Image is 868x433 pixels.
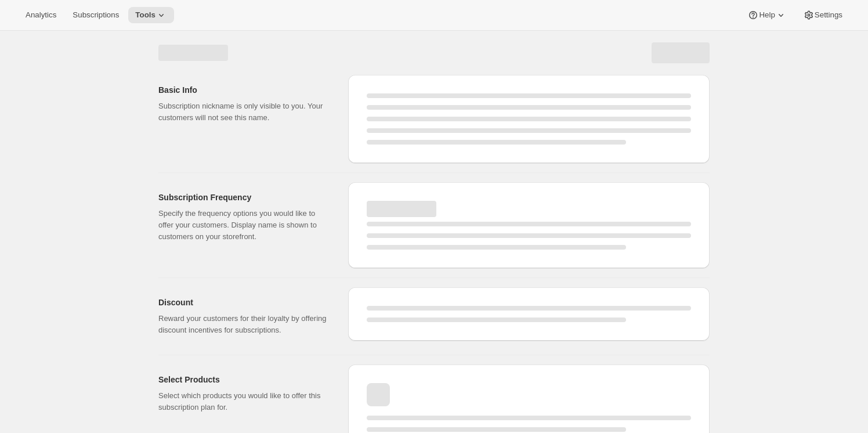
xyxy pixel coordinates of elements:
[19,7,63,23] button: Analytics
[128,7,174,23] button: Tools
[158,100,330,124] p: Subscription nickname is only visible to you. Your customers will not see this name.
[158,84,330,96] h2: Basic Info
[815,10,842,20] span: Settings
[796,7,849,23] button: Settings
[26,10,56,20] span: Analytics
[158,313,330,336] p: Reward your customers for their loyalty by offering discount incentives for subscriptions.
[158,297,330,308] h2: Discount
[73,10,119,20] span: Subscriptions
[66,7,126,23] button: Subscriptions
[158,192,330,203] h2: Subscription Frequency
[158,390,330,413] p: Select which products you would like to offer this subscription plan for.
[740,7,793,23] button: Help
[135,10,155,20] span: Tools
[759,10,775,20] span: Help
[158,374,330,385] h2: Select Products
[158,208,330,243] p: Specify the frequency options you would like to offer your customers. Display name is shown to cu...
